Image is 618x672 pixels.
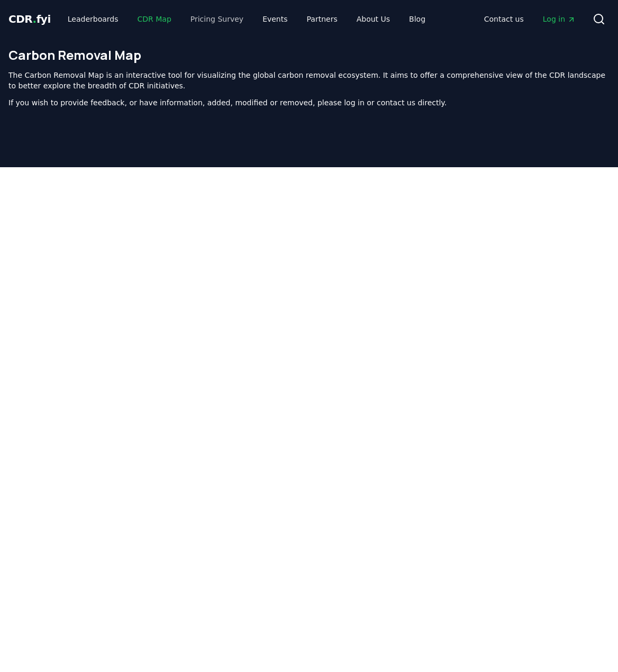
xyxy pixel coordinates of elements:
p: If you wish to provide feedback, or have information, added, modified or removed, please log in o... [8,97,610,108]
a: About Us [348,10,398,29]
p: The Carbon Removal Map is an interactive tool for visualizing the global carbon removal ecosystem... [8,70,610,91]
a: Pricing Survey [182,10,252,29]
nav: Main [59,10,434,29]
span: . [33,13,37,25]
span: Log in [543,14,576,24]
a: Contact us [476,10,532,29]
nav: Main [476,10,584,29]
a: CDR.fyi [8,12,51,26]
span: CDR fyi [8,13,51,25]
a: Partners [298,10,346,29]
h1: Carbon Removal Map [8,47,610,63]
a: CDR Map [129,10,180,29]
a: Leaderboards [59,10,127,29]
a: Events [254,10,296,29]
a: Blog [401,10,434,29]
a: Log in [534,10,584,29]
